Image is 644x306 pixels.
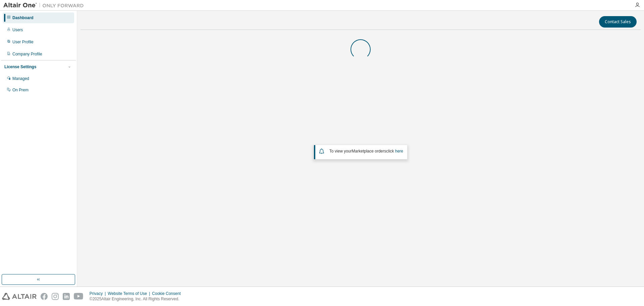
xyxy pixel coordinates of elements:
[12,15,34,20] div: Dashboard
[90,291,108,296] div: Privacy
[329,149,403,154] span: To view your click
[12,51,42,57] div: Company Profile
[12,87,29,93] div: On Prem
[12,76,29,81] div: Managed
[12,39,34,45] div: User Profile
[4,64,36,70] div: License Settings
[74,293,84,300] img: youtube.svg
[152,291,184,296] div: Cookie Consent
[63,293,70,300] img: linkedin.svg
[3,2,87,9] img: Altair One
[52,293,59,300] img: instagram.svg
[352,149,386,154] em: Marketplace orders
[599,16,637,28] button: Contact Sales
[12,27,23,33] div: Users
[41,293,48,300] img: facebook.svg
[108,291,152,296] div: Website Terms of Use
[90,296,185,302] p: © 2025 Altair Engineering, Inc. All Rights Reserved.
[2,293,37,300] img: altair_logo.svg
[395,149,403,154] a: here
